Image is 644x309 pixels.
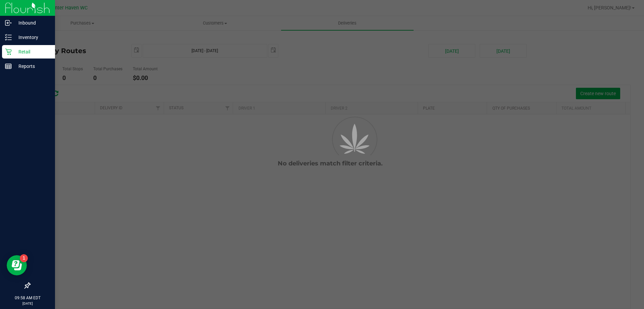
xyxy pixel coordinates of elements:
[12,62,52,70] p: Reports
[20,254,28,262] iframe: Resource center unread badge
[5,48,12,55] inline-svg: Retail
[5,34,12,41] inline-svg: Inventory
[12,48,52,56] p: Retail
[3,295,52,301] p: 09:58 AM EDT
[5,63,12,70] inline-svg: Reports
[12,33,52,41] p: Inventory
[5,20,12,26] inline-svg: Inbound
[12,19,52,27] p: Inbound
[3,301,52,306] p: [DATE]
[7,255,27,275] iframe: Resource center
